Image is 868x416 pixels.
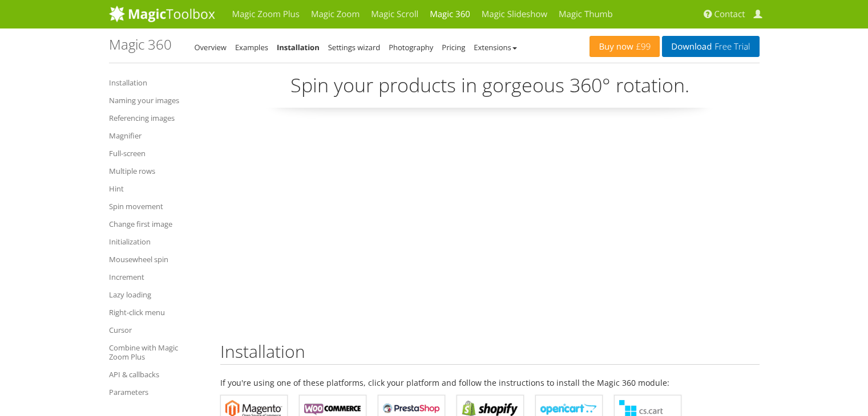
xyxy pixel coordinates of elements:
p: If you're using one of these platforms, click your platform and follow the instructions to instal... [220,376,760,389]
a: Increment [109,270,203,284]
a: Buy now£99 [590,36,660,57]
a: Installation [109,76,203,89]
a: Full-screen [109,146,203,160]
a: Lazy loading [109,288,203,301]
a: Extensions [474,42,516,52]
a: Initialization [109,235,203,248]
img: MagicToolbox.com - Image tools for your website [109,5,215,22]
a: Naming your images [109,93,203,107]
h1: Magic 360 [109,37,172,52]
a: Settings wizard [328,42,381,52]
a: Installation [277,42,320,52]
a: Magnifier [109,129,203,142]
span: Free Trial [712,42,750,51]
a: DownloadFree Trial [662,36,759,57]
a: Change first image [109,217,203,231]
span: Contact [714,9,745,20]
a: Overview [195,42,227,52]
a: Mousewheel spin [109,252,203,266]
a: Photography [389,42,433,52]
a: Multiple rows [109,164,203,178]
span: £99 [633,42,651,51]
h2: Installation [220,342,760,365]
a: Cursor [109,323,203,337]
a: API & callbacks [109,368,203,381]
a: Parameters [109,385,203,399]
a: Pricing [442,42,465,52]
a: Referencing images [109,111,203,125]
a: Spin movement [109,199,203,213]
a: Combine with Magic Zoom Plus [109,341,203,364]
a: Right-click menu [109,305,203,319]
a: Examples [235,42,268,52]
p: Spin your products in gorgeous 360° rotation. [220,72,760,108]
a: Hint [109,182,203,195]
